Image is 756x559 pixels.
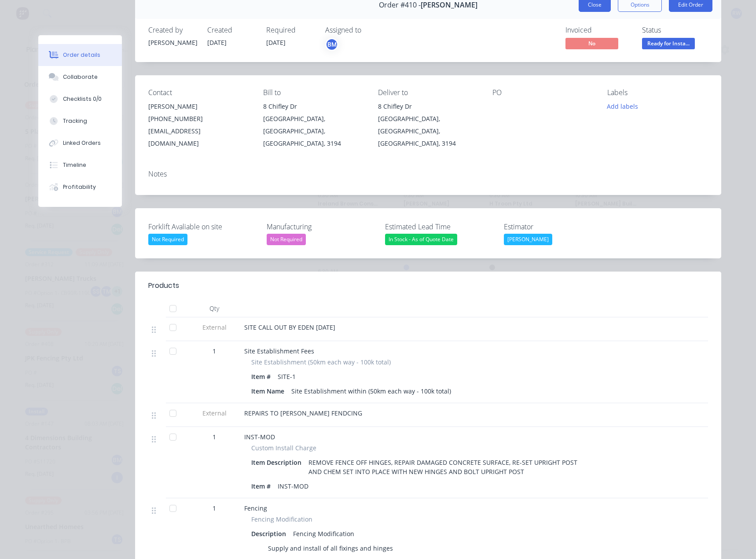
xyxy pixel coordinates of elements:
label: Forklift Avaliable on site [148,221,258,232]
div: Linked Orders [63,139,101,147]
div: Products [148,280,179,291]
div: Site Establishment within (50km each way - 100k total) [288,385,455,397]
span: Fencing Modification [251,515,312,524]
div: Item # [251,480,274,493]
span: External [191,408,237,418]
div: Contact [148,88,249,97]
div: [PERSON_NAME] [504,234,552,245]
div: [GEOGRAPHIC_DATA], [GEOGRAPHIC_DATA], [GEOGRAPHIC_DATA], 3194 [378,113,479,150]
div: INST-MOD [274,480,312,493]
div: 8 Chifley Dr[GEOGRAPHIC_DATA], [GEOGRAPHIC_DATA], [GEOGRAPHIC_DATA], 3194 [263,100,364,150]
div: SITE-1 [274,370,299,383]
div: Not Required [267,234,306,245]
div: Created by [148,26,197,34]
span: Custom Install Charge [251,443,316,452]
div: [PERSON_NAME][PHONE_NUMBER][EMAIL_ADDRESS][DOMAIN_NAME] [148,100,249,150]
span: Order #410 - [379,1,421,9]
div: Required [266,26,315,34]
button: Timeline [38,154,122,176]
span: Site Establishment Fees [244,347,314,355]
div: [PERSON_NAME] [148,38,197,47]
div: In Stock - As of Quote Date [385,234,457,245]
div: Deliver to [378,88,479,97]
div: [PHONE_NUMBER] [148,113,249,125]
div: [PERSON_NAME] [148,100,249,113]
button: BM [325,38,338,51]
span: 1 [213,504,216,513]
div: Collaborate [63,73,98,81]
button: Tracking [38,110,122,132]
div: Item Description [251,456,305,469]
div: Created [207,26,256,34]
span: Ready for Insta... [642,38,695,49]
div: Supply and install of all fixings and hinges [264,542,396,555]
label: Manufacturing [267,221,377,232]
span: No [565,38,618,49]
div: 8 Chifley Dr [263,100,364,113]
div: Qty [188,300,241,317]
button: Add labels [602,100,643,112]
div: Invoiced [565,26,631,34]
span: REPAIRS TO [PERSON_NAME] FENDCING [244,409,362,417]
div: Item Name [251,385,288,397]
div: Tracking [63,117,87,125]
button: Ready for Insta... [642,38,695,51]
span: INST-MOD [244,433,275,441]
span: External [191,323,237,332]
div: Notes [148,170,708,178]
div: Labels [607,88,708,97]
button: Checklists 0/0 [38,88,122,110]
button: Linked Orders [38,132,122,154]
div: 8 Chifley Dr [378,100,479,113]
div: REMOVE FENCE OFF HINGES, REPAIR DAMAGED CONCRETE SURFACE, RE-SET UPRIGHT POST AND CHEM SET INTO P... [305,456,582,478]
div: 8 Chifley Dr[GEOGRAPHIC_DATA], [GEOGRAPHIC_DATA], [GEOGRAPHIC_DATA], 3194 [378,100,479,150]
div: Timeline [63,161,86,169]
div: Bill to [263,88,364,97]
span: [DATE] [266,38,286,47]
span: Fencing [244,504,267,512]
span: [PERSON_NAME] [421,1,477,9]
div: PO [492,88,593,97]
span: 1 [213,432,216,441]
label: Estimated Lead Time [385,221,495,232]
div: [EMAIL_ADDRESS][DOMAIN_NAME] [148,125,249,150]
span: SITE CALL OUT BY EDEN [DATE] [244,323,335,331]
span: 1 [213,346,216,356]
div: Assigned to [325,26,413,34]
div: Fencing Modification [290,527,358,540]
div: Profitability [63,183,96,191]
label: Estimator [504,221,614,232]
div: Order details [63,51,100,59]
button: Order details [38,44,122,66]
button: Profitability [38,176,122,198]
div: Not Required [148,234,187,245]
div: [GEOGRAPHIC_DATA], [GEOGRAPHIC_DATA], [GEOGRAPHIC_DATA], 3194 [263,113,364,150]
button: Collaborate [38,66,122,88]
div: Checklists 0/0 [63,95,102,103]
div: Description [251,527,290,540]
div: Status [642,26,708,34]
span: [DATE] [207,38,227,47]
span: Site Establishment (50km each way - 100k total) [251,357,391,367]
div: Item # [251,370,274,383]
